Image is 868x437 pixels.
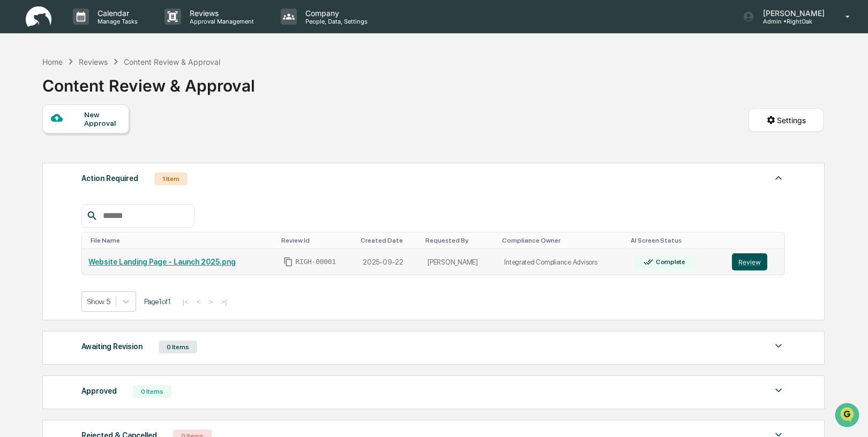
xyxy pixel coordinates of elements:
button: |< [179,297,191,306]
span: Copy Id [283,257,293,267]
button: >| [218,297,230,306]
p: Admin • RightOak [754,18,830,25]
a: 🗄️Attestations [73,131,137,150]
img: caret [772,340,785,352]
img: caret [772,171,785,184]
div: Action Required [81,171,138,185]
button: Settings [749,108,824,132]
a: 🖐️Preclearance [6,131,73,150]
p: How can we help? [11,22,195,40]
div: Start new chat [36,82,176,93]
p: People, Data, Settings [297,18,373,25]
a: Review [732,253,778,270]
div: Toggle SortBy [361,237,417,244]
div: Content Review & Approval [42,67,255,95]
button: > [206,297,216,306]
td: Integrated Compliance Advisors [498,249,626,275]
div: 1 Item [154,172,188,185]
div: Toggle SortBy [502,237,622,244]
div: Toggle SortBy [281,237,352,244]
div: Toggle SortBy [91,237,273,244]
button: Start new chat [182,85,195,98]
p: Calendar [89,9,143,18]
p: Reviews [181,9,259,18]
p: Approval Management [181,18,259,25]
p: Company [297,9,373,18]
div: Toggle SortBy [425,237,493,244]
span: Preclearance [21,135,69,146]
div: 🔎 [11,156,19,165]
span: Page 1 of 1 [144,297,171,306]
a: 🔎Data Lookup [6,151,72,170]
div: Home [42,57,63,66]
div: Complete [654,258,685,266]
td: [PERSON_NAME] [421,249,498,275]
div: 🗄️ [78,136,86,145]
a: Powered byPylon [76,181,130,190]
img: 1746055101610-c473b297-6a78-478c-a979-82029cc54cd1 [11,82,30,101]
div: 0 Items [159,341,197,353]
div: New Approval [84,110,120,127]
div: 🖐️ [11,136,19,145]
div: Content Review & Approval [124,57,220,66]
td: 2025-09-22 [356,249,421,275]
img: caret [772,384,785,397]
p: Manage Tasks [89,18,143,25]
div: Awaiting Revision [81,340,143,353]
span: Pylon [107,182,130,190]
button: < [193,297,204,306]
span: RIGH-00001 [295,258,336,266]
span: Data Lookup [21,155,68,166]
div: Reviews [79,57,108,66]
div: Toggle SortBy [734,237,780,244]
button: Review [732,253,767,270]
div: Approved [81,384,117,398]
iframe: Open customer support [834,402,863,431]
span: Attestations [88,135,133,146]
img: logo [26,6,51,27]
a: Website Landing Page - Launch 2025.png [88,258,236,266]
div: 0 Items [133,385,171,398]
p: [PERSON_NAME] [754,9,830,18]
div: We're available if you need us! [36,93,136,101]
div: Toggle SortBy [631,237,721,244]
